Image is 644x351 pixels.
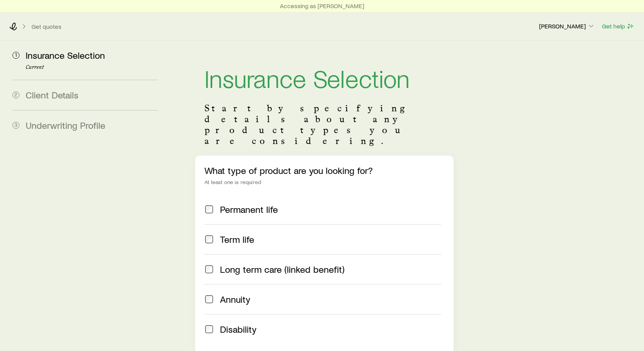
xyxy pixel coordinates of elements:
[205,325,213,333] input: Disability
[26,89,79,100] span: Client Details
[204,65,444,90] h1: Insurance Selection
[12,52,19,59] span: 1
[220,294,250,305] span: Annuity
[220,324,257,335] span: Disability
[26,49,105,61] span: Insurance Selection
[204,103,444,146] p: Start by specifying details about any product types you are considering.
[12,122,19,129] span: 3
[220,234,254,245] span: Term life
[280,2,364,10] p: Accessing as [PERSON_NAME]
[205,295,213,303] input: Annuity
[220,204,278,215] span: Permanent life
[602,22,635,31] button: Get help
[26,64,158,70] p: Current
[12,91,19,98] span: 2
[539,22,595,31] button: [PERSON_NAME]
[205,235,213,243] input: Term life
[204,165,444,176] p: What type of product are you looking for?
[539,22,595,30] p: [PERSON_NAME]
[204,179,444,185] div: At least one is required
[220,264,344,275] span: Long term care (linked benefit)
[205,205,213,213] input: Permanent life
[26,119,105,131] span: Underwriting Profile
[31,23,62,30] button: Get quotes
[205,265,213,273] input: Long term care (linked benefit)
